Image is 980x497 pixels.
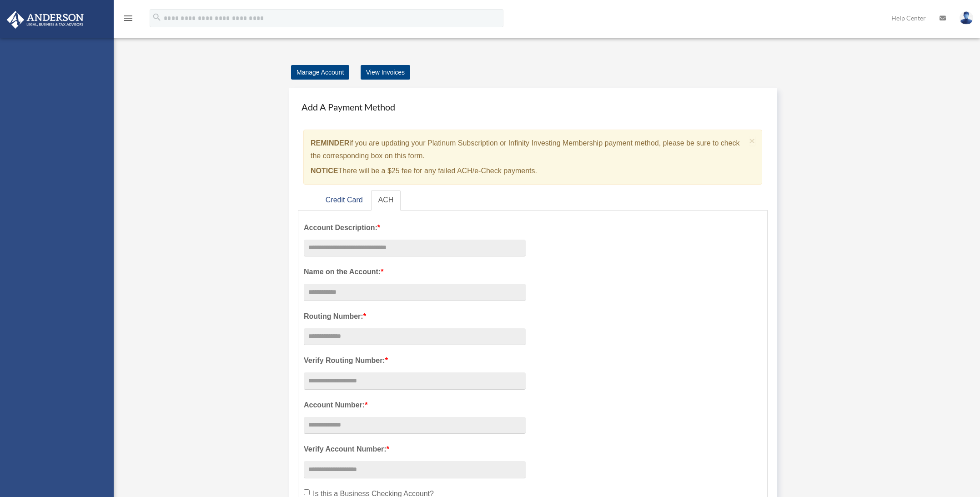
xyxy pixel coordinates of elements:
span: × [749,136,755,146]
input: Is this a Business Checking Account? [304,489,310,495]
a: View Invoices [361,65,410,80]
label: Verify Routing Number: [304,354,526,367]
a: menu [123,16,134,24]
img: Anderson Advisors Platinum Portal [4,11,86,29]
label: Name on the Account: [304,266,526,278]
p: There will be a $25 fee for any failed ACH/e-Check payments. [311,165,746,177]
a: ACH [371,190,401,211]
i: menu [123,13,134,24]
label: Account Number: [304,399,526,412]
h4: Add A Payment Method [298,97,768,117]
i: search [152,12,162,22]
button: Close [749,136,755,146]
label: Verify Account Number: [304,443,526,456]
label: Routing Number: [304,310,526,323]
img: User Pic [960,11,973,25]
label: Account Description: [304,221,526,234]
strong: NOTICE [311,167,338,175]
a: Manage Account [291,65,349,80]
a: Credit Card [318,190,370,211]
strong: REMINDER [311,139,349,147]
div: if you are updating your Platinum Subscription or Infinity Investing Membership payment method, p... [303,130,762,185]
